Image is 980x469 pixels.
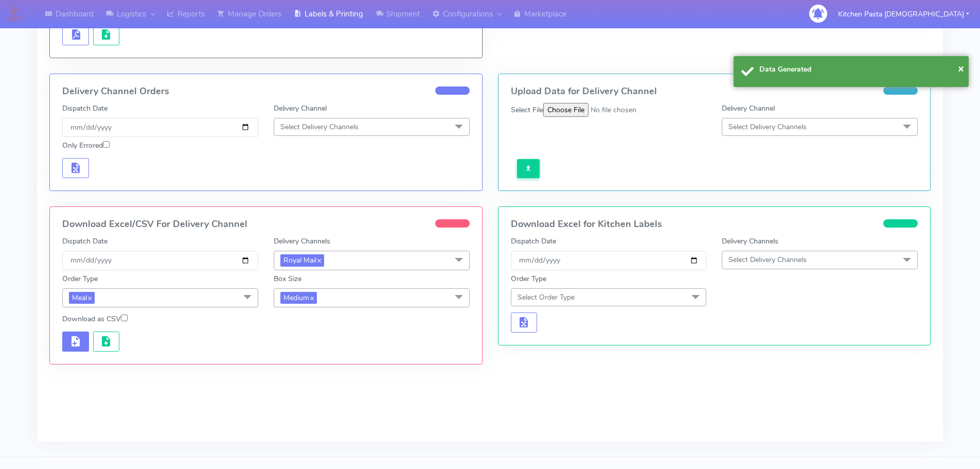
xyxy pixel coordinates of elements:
[309,292,314,303] a: x
[728,255,807,265] span: Select Delivery Channels
[280,122,359,132] span: Select Delivery Channels
[274,236,330,247] label: Delivery Channels
[103,141,110,148] input: Only Errored
[62,273,98,284] label: Order Type
[121,315,128,321] input: Download as CSV
[511,273,546,284] label: Order Type
[958,61,964,76] button: Close
[518,292,575,302] span: Select Order Type
[280,292,317,304] span: Medium
[69,292,95,304] span: Meal
[722,236,778,247] label: Delivery Channels
[62,86,470,97] h4: Delivery Channel Orders
[511,236,556,247] label: Dispatch Date
[728,122,807,132] span: Select Delivery Channels
[830,4,977,25] button: Kitchen Pasta [DEMOGRAPHIC_DATA]
[274,103,327,114] label: Delivery Channel
[511,105,543,115] label: Select File
[62,140,110,151] label: Only Errored
[62,103,108,114] label: Dispatch Date
[280,254,324,266] span: Royal Mail
[274,273,301,284] label: Box Size
[62,314,128,324] label: Download as CSV
[511,86,918,97] h4: Upload Data for Delivery Channel
[722,103,775,114] label: Delivery Channel
[62,219,470,230] h4: Download Excel/CSV For Delivery Channel
[759,64,961,75] div: Data Generated
[316,254,321,265] a: x
[87,292,92,303] a: x
[511,219,918,230] h4: Download Excel for Kitchen Labels
[958,61,964,75] span: ×
[62,236,108,247] label: Dispatch Date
